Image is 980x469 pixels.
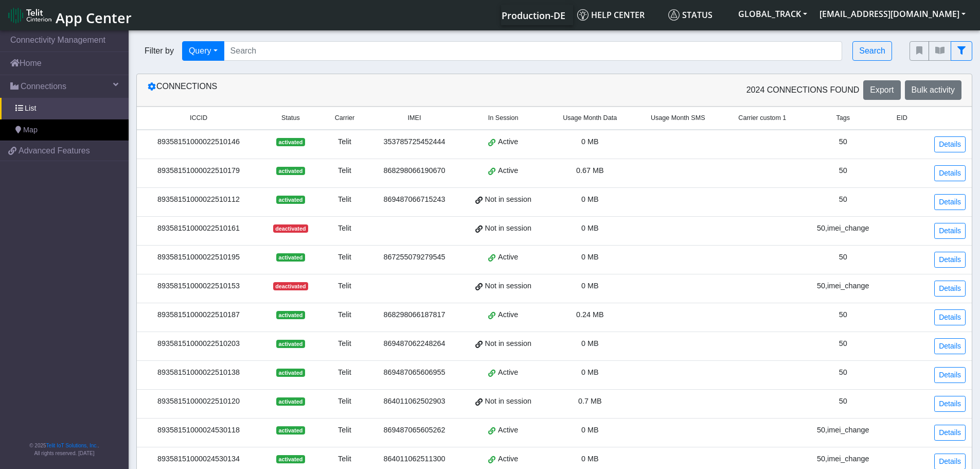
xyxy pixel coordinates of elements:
div: Telit [327,425,362,436]
div: 89358151000022510153 [143,281,254,292]
div: 869487066715243 [375,194,454,205]
span: Tags [836,113,850,123]
button: Export [863,80,900,100]
a: Details [934,165,966,181]
div: 869487065605262 [375,425,454,436]
span: 0 MB [581,137,599,146]
div: 50 [809,252,877,263]
div: 50 [809,396,877,407]
span: Connections [21,80,66,93]
span: Carrier [335,113,354,123]
span: 0 MB [581,426,599,434]
span: Not in session [485,223,531,234]
span: 0 MB [581,455,599,463]
div: 89358151000024530134 [143,454,254,465]
span: activated [276,196,305,204]
div: 869487065606955 [375,367,454,378]
a: Your current platform instance [501,5,565,25]
span: activated [276,253,305,262]
span: deactivated [273,282,308,290]
a: Details [934,281,966,297]
div: 50,imei_change [809,281,877,292]
span: App Center [56,8,132,27]
a: Help center [573,5,664,25]
img: logo-telit-cinterion-gw-new.png [8,7,51,24]
div: 89358151000022510179 [143,165,254,177]
span: Carrier custom 1 [738,113,786,123]
div: Telit [327,367,362,378]
div: 89358151000022510161 [143,223,254,234]
span: Advanced Features [19,145,90,157]
div: 864011062502903 [375,396,454,407]
span: Status [281,113,300,123]
span: Active [498,425,518,436]
span: Active [498,454,518,465]
span: Active [498,136,518,148]
span: 2024 Connections found [746,84,860,96]
div: 89358151000022510187 [143,309,254,321]
div: 50,imei_change [809,454,877,465]
a: Details [934,194,966,210]
span: 0.24 MB [576,310,604,319]
input: Search... [224,41,843,61]
div: Telit [327,309,362,321]
div: fitlers menu [910,41,972,61]
span: activated [276,397,305,406]
div: 50 [809,194,877,205]
span: activated [276,138,305,146]
div: 50 [809,338,877,350]
span: Not in session [485,194,531,205]
span: Help center [577,9,645,21]
span: 0 MB [581,339,599,348]
span: 0 MB [581,253,599,261]
span: activated [276,455,305,463]
span: 0 MB [581,224,599,232]
div: 89358151000022510195 [143,252,254,263]
span: Export [870,85,894,94]
span: Active [498,309,518,321]
div: Telit [327,136,362,148]
span: 0.67 MB [576,166,604,175]
div: Telit [327,281,362,292]
a: Details [934,367,966,383]
div: 89358151000022510146 [143,136,254,148]
img: status.svg [668,9,680,21]
div: Telit [327,223,362,234]
button: Search [852,41,892,61]
div: 868298066190670 [375,165,454,177]
button: [EMAIL_ADDRESS][DOMAIN_NAME] [813,5,972,23]
div: 89358151000024530118 [143,425,254,436]
a: Details [934,309,966,325]
div: 867255079279545 [375,252,454,263]
div: 89358151000022510112 [143,194,254,205]
span: List [25,103,36,114]
a: Details [934,338,966,354]
a: Details [934,136,966,152]
span: EID [897,113,907,123]
span: ICCID [190,113,207,123]
a: Details [934,223,966,239]
button: Query [182,41,224,61]
div: Telit [327,252,362,263]
span: 0 MB [581,368,599,376]
div: 50 [809,309,877,321]
a: Details [934,425,966,441]
a: Details [934,252,966,268]
div: 89358151000022510138 [143,367,254,378]
a: Details [934,396,966,412]
span: activated [276,311,305,319]
span: activated [276,167,305,175]
div: 353785725452444 [375,136,454,148]
span: Active [498,367,518,378]
span: 0 MB [581,282,599,290]
span: Active [498,165,518,177]
div: 89358151000022510203 [143,338,254,350]
div: 50 [809,367,877,378]
span: 0.7 MB [578,397,602,405]
div: Connections [139,80,555,100]
span: IMEI [408,113,421,123]
div: 868298066187817 [375,309,454,321]
div: Telit [327,338,362,350]
span: Bulk activity [912,85,955,94]
div: Telit [327,165,362,177]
